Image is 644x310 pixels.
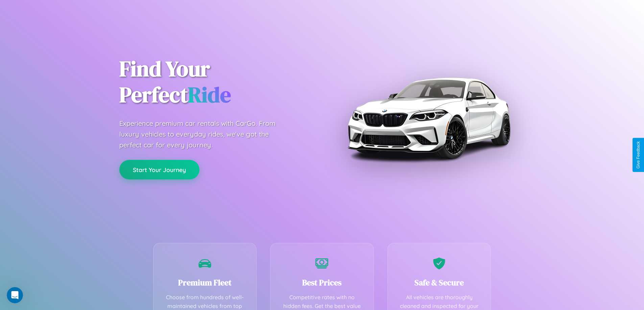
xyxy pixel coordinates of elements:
p: Experience premium car rentals with CarGo. From luxury vehicles to everyday rides, we've got the ... [119,118,288,150]
h3: Premium Fleet [164,277,246,288]
button: Start Your Journey [119,160,199,179]
iframe: Intercom live chat [7,287,23,303]
h1: Find Your Perfect [119,56,312,108]
span: Ride [188,80,231,109]
h3: Best Prices [281,277,363,288]
img: Premium BMW car rental vehicle [344,34,513,202]
h3: Safe & Secure [398,277,481,288]
div: Give Feedback [636,141,641,169]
